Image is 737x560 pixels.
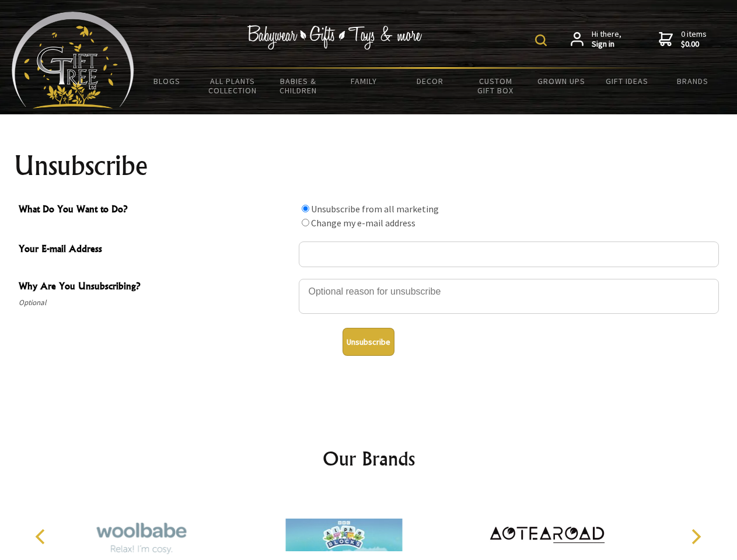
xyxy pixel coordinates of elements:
[29,524,55,549] button: Previous
[302,219,309,226] input: What Do You Want to Do?
[594,69,660,93] a: Gift Ideas
[299,242,719,267] input: Your E-mail Address
[535,34,547,46] img: product search
[23,444,714,473] h2: Our Brands
[19,296,293,310] span: Optional
[592,39,621,50] strong: Sign in
[134,69,200,93] a: BLOGS
[19,279,293,296] span: Why Are You Unsubscribing?
[571,29,621,50] a: Hi there,Sign in
[247,25,422,50] img: Babywear - Gifts - Toys & more
[19,202,293,219] span: What Do You Want to Do?
[343,328,394,356] button: Unsubscribe
[200,69,266,103] a: All Plants Collection
[331,69,397,93] a: Family
[12,12,134,108] img: Babyware - Gifts - Toys and more...
[660,69,726,93] a: Brands
[659,29,707,50] a: 0 items$0.00
[683,524,708,549] button: Next
[14,152,724,180] h1: Unsubscribe
[592,29,621,50] span: Hi there,
[463,69,529,103] a: Custom Gift Box
[266,69,331,103] a: Babies & Children
[311,217,415,229] label: Change my e-mail address
[311,203,439,215] label: Unsubscribe from all marketing
[397,69,463,93] a: Decor
[528,69,594,93] a: Grown Ups
[299,279,719,314] textarea: Why Are You Unsubscribing?
[681,39,707,50] strong: $0.00
[19,242,293,258] span: Your E-mail Address
[302,205,309,212] input: What Do You Want to Do?
[681,29,707,50] span: 0 items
